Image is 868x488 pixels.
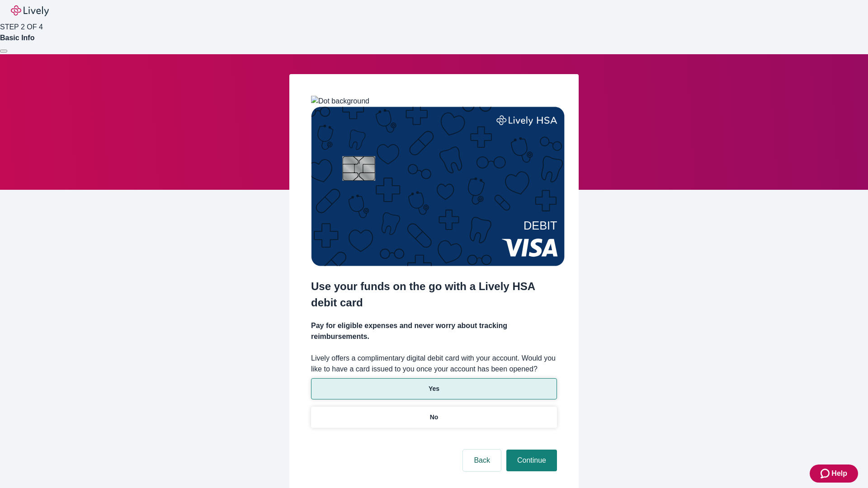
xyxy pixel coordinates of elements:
[311,107,565,266] img: Debit card
[463,450,501,471] button: Back
[430,413,439,422] p: No
[311,320,557,342] h4: Pay for eligible expenses and never worry about tracking reimbursements.
[506,450,557,471] button: Continue
[311,378,557,399] button: Yes
[831,468,847,479] span: Help
[311,96,369,107] img: Dot background
[311,278,557,311] h2: Use your funds on the go with a Lively HSA debit card
[821,468,831,479] svg: Zendesk support icon
[311,407,557,428] button: No
[810,465,858,483] button: Zendesk support iconHelp
[311,353,557,375] label: Lively offers a complimentary digital debit card with your account. Would you like to have a card...
[429,384,439,394] p: Yes
[11,5,49,16] img: Lively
